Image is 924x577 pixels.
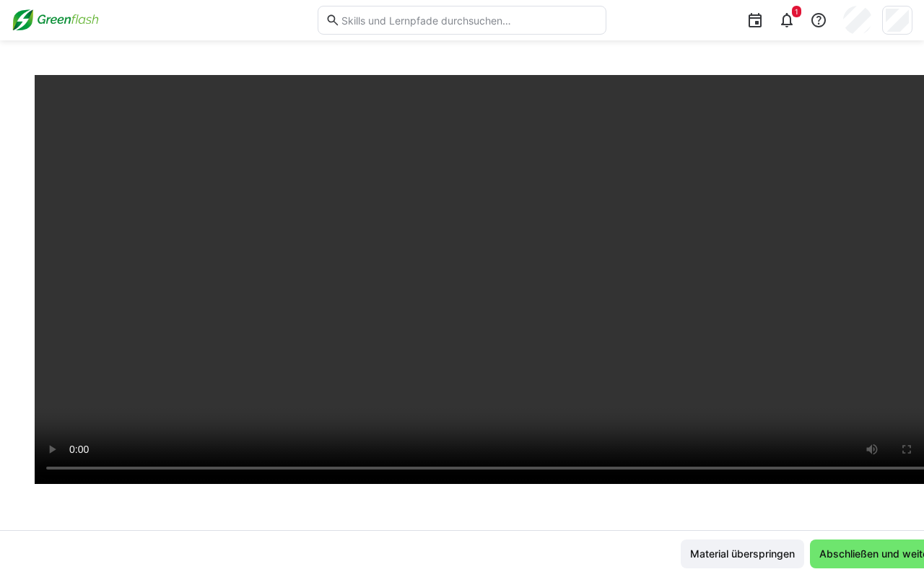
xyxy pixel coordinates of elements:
button: Material überspringen [681,539,804,568]
span: Material überspringen [688,547,797,561]
input: Skills und Lernpfade durchsuchen… [340,14,598,27]
span: 1 [795,7,798,16]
